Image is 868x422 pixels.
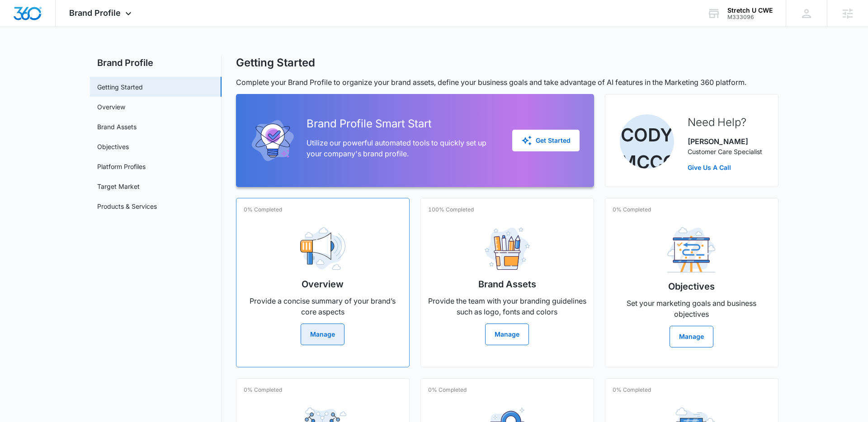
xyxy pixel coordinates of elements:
a: Target Market [97,182,140,191]
button: Get Started [512,130,580,151]
p: 0% Completed [428,386,467,394]
a: Overview [97,102,125,112]
h2: Overview [302,277,344,291]
a: 100% CompletedBrand AssetsProvide the team with your branding guidelines such as logo, fonts and ... [420,198,594,367]
p: 0% Completed [613,206,651,214]
p: Provide the team with your branding guidelines such as logo, fonts and colors [428,295,586,317]
p: Complete your Brand Profile to organize your brand assets, define your business goals and take ad... [236,77,778,88]
a: Getting Started [97,82,143,92]
div: account id [727,14,773,20]
a: Platform Profiles [97,162,146,171]
h1: Getting Started [236,56,315,70]
button: Manage [670,326,713,347]
a: Objectives [97,142,129,151]
a: Products & Services [97,202,157,211]
p: [PERSON_NAME] [688,136,762,147]
a: 0% CompletedObjectivesSet your marketing goals and business objectivesManage [605,198,778,367]
h2: Objectives [668,280,715,293]
p: 0% Completed [613,386,651,394]
p: 0% Completed [244,206,282,214]
h2: Need Help? [688,114,762,131]
p: Provide a concise summary of your brand’s core aspects [244,295,402,317]
span: Brand Profile [69,8,121,18]
p: 0% Completed [244,386,282,394]
p: Customer Care Specialist [688,147,762,156]
button: Manage [301,324,344,345]
div: account name [727,7,773,14]
div: Get Started [521,135,571,146]
h2: Brand Profile Smart Start [307,116,498,132]
a: Brand Assets [97,122,137,131]
img: Cody McCoy [620,114,674,169]
p: Set your marketing goals and business objectives [613,298,771,319]
h2: Brand Profile [90,56,222,70]
a: Give Us A Call [688,163,762,172]
a: 0% CompletedOverviewProvide a concise summary of your brand’s core aspectsManage [236,198,410,367]
h2: Brand Assets [478,277,536,291]
button: Manage [485,324,529,345]
p: Utilize our powerful automated tools to quickly set up your company's brand profile. [307,137,498,159]
p: 100% Completed [428,206,474,214]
